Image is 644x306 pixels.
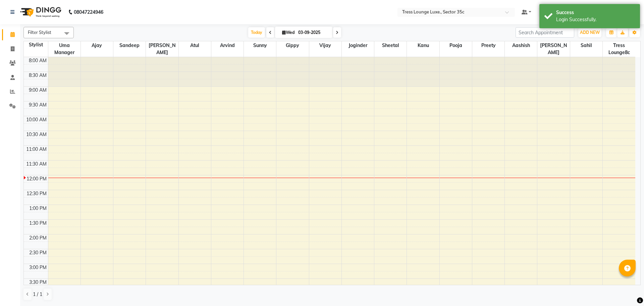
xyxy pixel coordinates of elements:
[342,41,374,50] span: Joginder
[25,190,48,197] div: 12:30 PM
[28,57,48,64] div: 8:00 AM
[25,146,48,153] div: 11:00 AM
[113,41,146,50] span: Sandeep
[179,41,211,50] span: Atul
[537,41,570,57] span: [PERSON_NAME]
[296,28,330,38] input: 2025-09-03
[28,30,51,35] span: Filter Stylist
[17,3,63,21] img: logo
[472,41,504,50] span: preety
[309,41,341,50] span: vijay
[24,41,48,48] div: Stylist
[48,41,80,57] span: Uma Manager
[25,116,48,123] div: 10:00 AM
[616,279,637,299] iframe: chat widget
[28,87,48,94] div: 9:00 AM
[28,264,48,271] div: 3:00 PM
[28,220,48,227] div: 1:30 PM
[28,234,48,242] div: 2:00 PM
[25,175,48,182] div: 12:00 PM
[74,3,103,21] b: 08047224946
[516,27,574,38] input: Search Appointment
[505,41,537,50] span: aashish
[556,9,635,16] div: Success
[580,30,600,35] span: ADD NEW
[25,131,48,138] div: 10:30 AM
[280,30,296,35] span: Wed
[244,41,276,50] span: sunny
[407,41,439,50] span: kanu
[556,16,635,23] div: Login Successfully.
[28,101,48,108] div: 9:30 AM
[603,41,635,57] span: Tress Lounge8c
[578,28,601,37] button: ADD NEW
[248,27,265,38] span: Today
[374,41,407,50] span: Sheetal
[570,41,602,50] span: sahil
[28,72,48,79] div: 8:30 AM
[28,249,48,256] div: 2:30 PM
[276,41,309,50] span: Gippy
[440,41,472,50] span: pooja
[81,41,113,50] span: Ajay
[146,41,178,57] span: [PERSON_NAME]
[33,291,42,298] span: 1 / 1
[28,279,48,286] div: 3:30 PM
[28,205,48,212] div: 1:00 PM
[25,161,48,168] div: 11:30 AM
[211,41,244,50] span: arvind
